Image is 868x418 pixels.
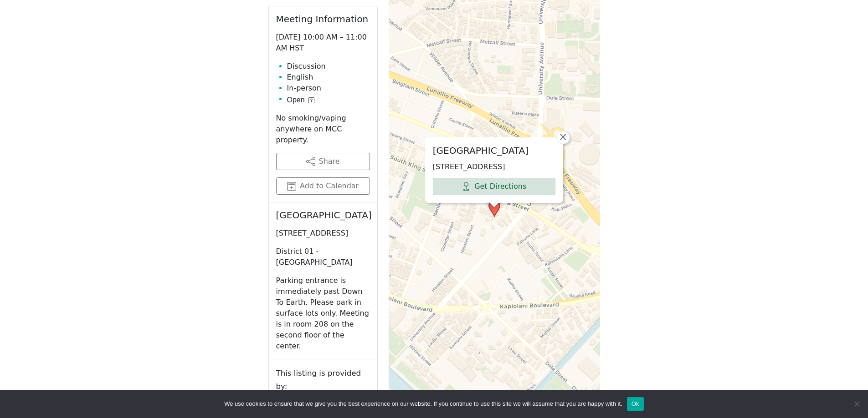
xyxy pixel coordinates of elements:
[224,399,622,408] span: We use cookies to ensure that we give you the best experience on our website. If you continue to ...
[287,95,314,106] button: Open
[276,210,370,221] h2: [GEOGRAPHIC_DATA]
[627,397,644,411] button: Ok
[852,399,861,408] span: No
[433,161,555,172] p: [STREET_ADDRESS]
[276,32,370,54] p: [DATE] 10:00 AM – 11:00 AM HST
[276,14,370,25] h2: Meeting Information
[433,178,555,195] a: Get Directions
[276,153,370,170] button: Share
[433,145,555,156] h2: [GEOGRAPHIC_DATA]
[276,177,370,195] button: Add to Calendar
[287,61,370,72] li: Discussion
[276,275,370,352] p: Parking entrance is immediately past Down To Earth. Please park in surface lots only. Meeting is ...
[276,113,370,146] p: No smoking/vaping anywhere on MCC property.
[556,131,570,144] a: Close popup
[287,95,305,106] span: Open
[276,246,370,268] p: District 01 - [GEOGRAPHIC_DATA]
[559,131,568,142] span: ×
[276,367,370,393] small: This listing is provided by:
[276,228,370,239] p: [STREET_ADDRESS]
[287,83,370,94] li: In-person
[287,72,370,83] li: English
